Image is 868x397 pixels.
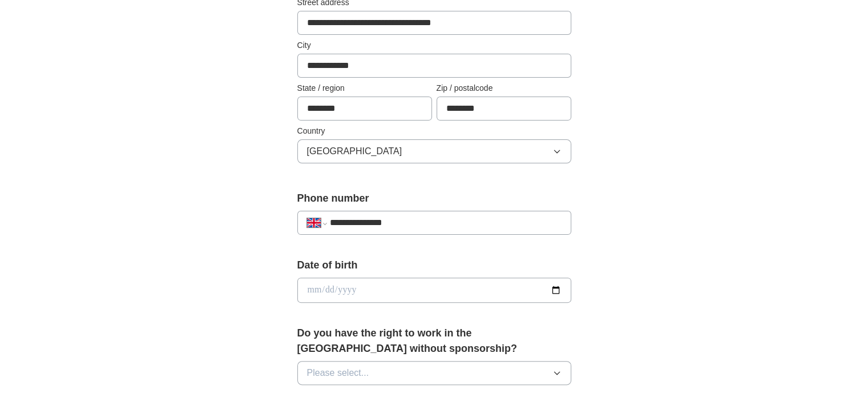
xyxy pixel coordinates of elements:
label: Country [297,125,571,137]
button: Please select... [297,361,571,385]
label: State / region [297,82,432,94]
label: Zip / postalcode [437,82,571,94]
span: Please select... [307,366,369,380]
span: [GEOGRAPHIC_DATA] [307,145,402,158]
button: [GEOGRAPHIC_DATA] [297,139,571,163]
label: Phone number [297,191,571,206]
label: Date of birth [297,258,571,273]
label: Do you have the right to work in the [GEOGRAPHIC_DATA] without sponsorship? [297,326,571,356]
label: City [297,39,571,51]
